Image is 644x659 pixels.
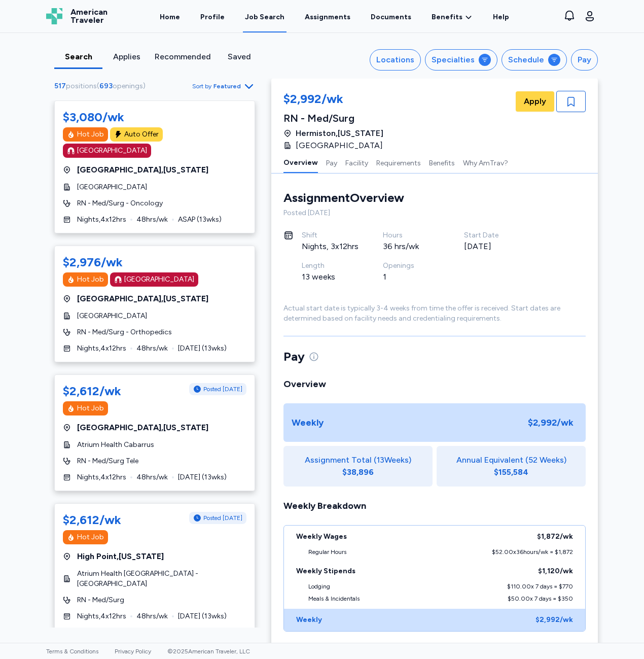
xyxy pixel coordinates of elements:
[283,499,586,513] div: Weekly Breakdown
[178,472,227,482] span: [DATE] ( 13 wks)
[376,152,421,173] button: Requirements
[77,343,126,354] span: Nights , 4 x 12 hrs
[425,49,497,71] button: Specialties
[302,230,359,240] div: Shift
[77,129,104,140] div: Hot Job
[305,454,372,466] span: Assignment Total
[77,146,147,156] div: [GEOGRAPHIC_DATA]
[136,343,168,354] span: 48 hrs/wk
[296,615,322,625] div: Weekly
[296,127,383,140] span: Hermiston , [US_STATE]
[296,140,383,152] span: [GEOGRAPHIC_DATA]
[492,548,573,556] div: $52.00 x 36 hours/wk = $1,872
[77,293,208,305] span: [GEOGRAPHIC_DATA] , [US_STATE]
[283,190,404,206] div: Assignment Overview
[464,240,521,253] div: [DATE]
[326,152,337,173] button: Pay
[283,303,586,324] div: Actual start date is typically 3-4 weeks from time the offer is received. Start dates are determi...
[63,512,121,528] div: $2,612/wk
[376,54,414,66] div: Locations
[432,12,462,22] span: Benefits
[58,51,98,63] div: Search
[77,198,163,209] span: RN - Med/Surg - Oncology
[77,595,124,605] span: RN - Med/Surg
[345,152,368,173] button: Facility
[178,215,222,225] span: ASAP ( 13 wks)
[178,611,227,621] span: [DATE] ( 13 wks)
[508,595,573,603] div: $50.00 x 7 days = $350
[77,403,104,413] div: Hot Job
[77,274,104,285] div: Hot Job
[383,271,440,283] div: 1
[302,240,359,253] div: Nights, 3x12hrs
[383,261,440,271] div: Openings
[77,182,147,192] span: [GEOGRAPHIC_DATA]
[535,615,573,625] div: $2,992 /wk
[507,582,573,591] div: $110.00 x 7 days = $770
[245,12,284,22] div: Job Search
[77,215,126,225] span: Nights , 4 x 12 hrs
[46,8,62,24] img: Logo
[77,422,208,434] span: [GEOGRAPHIC_DATA] , [US_STATE]
[308,582,330,591] div: Lodging
[136,611,168,621] span: 48 hrs/wk
[213,82,241,90] span: Featured
[383,240,440,253] div: 36 hrs/wk
[342,466,374,478] div: $38,896
[308,595,360,603] div: Meals & Incidentals
[77,456,138,466] span: RN - Med/Surg Tele
[77,472,126,482] span: Nights , 4 x 12 hrs
[283,111,389,125] div: RN - Med/Surg
[77,532,104,542] div: Hot Job
[77,440,154,450] span: Atrium Health Cabarrus
[464,230,521,240] div: Start Date
[106,51,147,63] div: Applies
[429,152,455,173] button: Benefits
[283,208,586,218] div: Posted [DATE]
[243,1,287,32] a: Job Search
[66,82,97,90] span: positions
[136,472,168,482] span: 48 hrs/wk
[537,532,573,542] div: $1,872 /wk
[296,566,355,576] div: Weekly Stipends
[524,95,546,108] span: Apply
[302,271,359,283] div: 13 weeks
[77,550,164,563] span: High Point , [US_STATE]
[54,81,150,91] div: ( )
[538,566,573,576] div: $1,120 /wk
[77,611,126,621] span: Nights , 4 x 12 hrs
[178,343,227,354] span: [DATE] ( 13 wks)
[77,164,208,176] span: [GEOGRAPHIC_DATA] , [US_STATE]
[578,54,591,66] div: Pay
[203,514,242,522] span: Posted [DATE]
[283,152,318,173] button: Overview
[456,454,523,466] span: Annual Equivalent
[124,274,194,285] div: [GEOGRAPHIC_DATA]
[463,152,508,173] button: Why AmTrav?
[115,648,151,655] a: Privacy Policy
[525,454,566,466] span: (52 Weeks)
[370,49,421,71] button: Locations
[192,80,255,92] button: Sort byFeatured
[219,51,259,63] div: Saved
[508,54,544,66] div: Schedule
[192,82,211,90] span: Sort by
[70,8,108,24] span: American Traveler
[494,466,528,478] div: $155,584
[124,129,159,140] div: Auto Offer
[136,215,168,225] span: 48 hrs/wk
[296,532,347,542] div: Weekly Wages
[283,349,305,365] span: Pay
[99,82,113,90] span: 693
[155,51,211,63] div: Recommended
[77,311,147,321] span: [GEOGRAPHIC_DATA]
[432,54,475,66] div: Specialties
[283,377,586,391] div: Overview
[77,569,246,589] span: Atrium Health [GEOGRAPHIC_DATA] - [GEOGRAPHIC_DATA]
[302,261,359,271] div: Length
[502,49,567,71] button: Schedule
[63,254,123,270] div: $2,976/wk
[374,454,411,466] span: ( 13 Weeks)
[63,109,124,125] div: $3,080/wk
[571,49,598,71] button: Pay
